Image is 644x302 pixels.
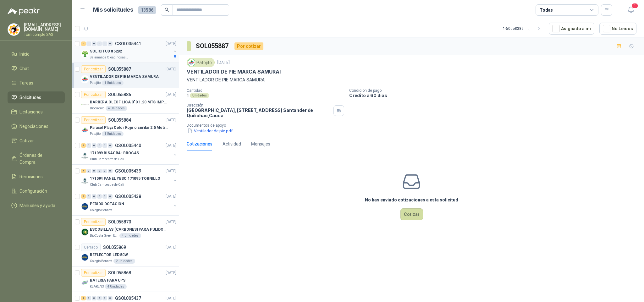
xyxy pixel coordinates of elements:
[90,99,168,105] p: BARRERA OLEOFILICA 3" X1.20 MTS IMPORTADO
[115,194,141,199] p: GSOL005438
[90,150,139,156] p: 171099 BISAGRA- BROCAS
[92,143,96,148] div: 0
[81,142,178,162] a: 7 0 0 0 0 0 GSOL005440[DATE] Company Logo171099 BISAGRA- BROCASClub Campestre de Cali
[81,169,86,173] div: 4
[187,128,233,134] button: Ventilador de pie.pdf
[108,41,113,46] div: 0
[72,63,179,88] a: Por cotizarSOL055887[DATE] Company LogoVENTILADOR DE PIE MARCA SAMURAIPatojito1 Unidades
[187,103,331,107] p: Dirección
[90,125,168,131] p: Parasol Playa Color Rojo o similar 2.5 Metros Uv+50
[102,41,107,46] div: 0
[90,131,101,136] p: Patojito
[8,77,65,89] a: Tareas
[187,88,344,93] p: Cantidad
[365,196,458,203] h3: No has enviado cotizaciones a esta solicitud
[138,6,156,14] span: 13586
[108,143,113,148] div: 0
[81,244,101,251] div: Cerrado
[92,194,96,199] div: 0
[81,116,106,124] div: Por cotizar
[187,76,636,83] p: VENTILADOR DE PIE MARCA SAMURAI
[24,23,65,31] p: [EMAIL_ADDRESS][DOMAIN_NAME]
[115,169,141,173] p: GSOL005439
[188,59,195,66] img: Company Logo
[102,131,124,136] div: 1 Unidades
[86,296,91,300] div: 0
[187,58,215,67] div: Patojito
[90,208,112,213] p: Colegio Bennett
[90,74,160,80] p: VENTILADOR DE PIE MARCA SAMURAI
[90,176,160,182] p: 171094 PANEL YESO 171095 TORNILLO
[187,69,280,75] p: VENTILADOR DE PIE MARCA SAMURAI
[81,152,89,159] img: Company Logo
[105,284,127,289] div: 4 Unidades
[72,216,179,241] a: Por cotizarSOL055870[DATE] Company LogoESCOBILLAS (CARBONES) PARA PULIDORA DEWALTBioCosta Green E...
[187,107,331,118] p: [GEOGRAPHIC_DATA], [STREET_ADDRESS] Santander de Quilichao , Cauca
[166,270,176,276] p: [DATE]
[166,41,176,47] p: [DATE]
[166,244,176,250] p: [DATE]
[81,279,89,287] img: Company Logo
[19,188,47,195] span: Configuración
[81,194,86,199] div: 2
[115,296,141,300] p: GSOL005437
[108,194,113,199] div: 0
[72,88,179,114] a: Por cotizarSOL055886[DATE] Company LogoBARRERA OLEOFILICA 3" X1.20 MTS IMPORTADOBiocirculo4 Unidades
[503,24,544,34] div: 1 - 50 de 8389
[97,169,102,173] div: 0
[108,296,113,300] div: 0
[97,194,102,199] div: 0
[90,277,125,283] p: BATERIA PARA UPS
[549,23,594,35] button: Asignado a mi
[166,92,176,98] p: [DATE]
[19,65,29,72] span: Chat
[166,295,176,301] p: [DATE]
[223,140,241,147] div: Actividad
[81,218,106,226] div: Por cotizar
[102,143,107,148] div: 0
[92,296,96,300] div: 0
[115,41,141,46] p: GSOL005441
[599,23,636,35] button: No Leídos
[166,143,176,149] p: [DATE]
[119,233,141,238] div: 4 Unidades
[24,33,65,36] p: Tornicomple SAS
[81,91,106,98] div: Por cotizar
[8,48,65,60] a: Inicio
[90,106,104,111] p: Biocirculo
[86,194,91,199] div: 0
[90,80,101,85] p: Patojito
[190,93,209,98] div: Unidades
[90,284,104,289] p: KLARENS
[19,108,43,115] span: Licitaciones
[72,241,179,266] a: CerradoSOL055869[DATE] Company LogoREFLECTOR LED 50WColegio Bennett2 Unidades
[81,203,89,210] img: Company Logo
[90,201,124,207] p: PEDIDO DOTACIÓN
[8,149,65,168] a: Órdenes de Compra
[86,169,91,173] div: 0
[102,169,107,173] div: 0
[108,118,131,122] p: SOL055884
[90,252,128,258] p: REFLECTOR LED 50W
[103,245,126,250] p: SOL055869
[165,8,169,12] span: search
[108,92,131,97] p: SOL055886
[8,185,65,197] a: Configuración
[81,254,89,261] img: Company Logo
[90,227,168,233] p: ESCOBILLAS (CARBONES) PARA PULIDORA DEWALT
[349,93,641,98] p: Crédito a 60 días
[166,117,176,123] p: [DATE]
[72,266,179,292] a: Por cotizarSOL055868[DATE] Company LogoBATERIA PARA UPSKLARENS4 Unidades
[8,91,65,103] a: Solicitudes
[19,123,48,130] span: Negociaciones
[8,106,65,118] a: Licitaciones
[81,40,178,60] a: 2 0 0 0 0 0 GSOL005441[DATE] Company LogoSOLICITUD #5282Salamanca Oleaginosas SAS
[400,208,423,220] button: Cotizar
[81,167,178,187] a: 4 0 0 0 0 0 GSOL005439[DATE] Company Logo171094 PANEL YESO 171095 TORNILLOClub Campestre de Cali
[97,41,102,46] div: 0
[81,65,106,73] div: Por cotizar
[90,48,122,54] p: SOLICITUD #5282
[90,233,118,238] p: BioCosta Green Energy S.A.S
[115,143,141,148] p: GSOL005440
[93,5,133,14] h1: Mis solicitudes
